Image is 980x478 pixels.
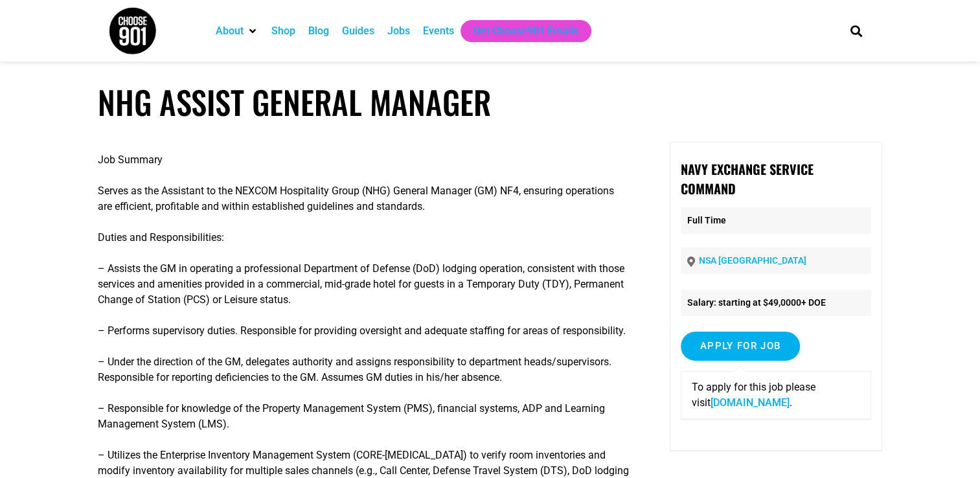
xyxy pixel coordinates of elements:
[681,332,800,361] input: Apply for job
[98,183,630,214] p: Serves as the Assistant to the NEXCOM Hospitality Group (NHG) General Manager (GM) NF4, ensuring ...
[98,323,630,339] p: – Performs supervisory duties. Responsible for providing oversight and adequate staffing for area...
[98,354,630,385] p: – Under the direction of the GM, delegates authority and assigns responsibility to department hea...
[209,20,828,42] nav: Main nav
[681,290,871,316] li: Salary: starting at $49,0000+ DOE
[98,152,630,168] p: Job Summary
[271,23,295,39] a: Shop
[681,207,871,234] p: Full Time
[308,23,329,39] a: Blog
[98,401,630,432] p: – Responsible for knowledge of the Property Management System (PMS), financial systems, ADP and L...
[98,83,882,121] h1: NHG ASSIST GENERAL MANAGER
[845,20,867,41] div: Search
[98,230,630,245] p: Duties and Responsibilities:
[387,23,410,39] a: Jobs
[692,380,860,411] p: To apply for this job please visit .
[711,396,790,409] a: [DOMAIN_NAME]
[209,20,265,42] div: About
[342,23,374,39] a: Guides
[98,261,630,308] p: – Assists the GM in operating a professional Department of Defense (DoD) lodging operation, consi...
[473,23,578,39] a: Get Choose901 Emails
[216,23,244,39] a: About
[423,23,454,39] a: Events
[699,255,806,266] a: NSA [GEOGRAPHIC_DATA]
[681,159,814,198] strong: Navy Exchange Service Command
